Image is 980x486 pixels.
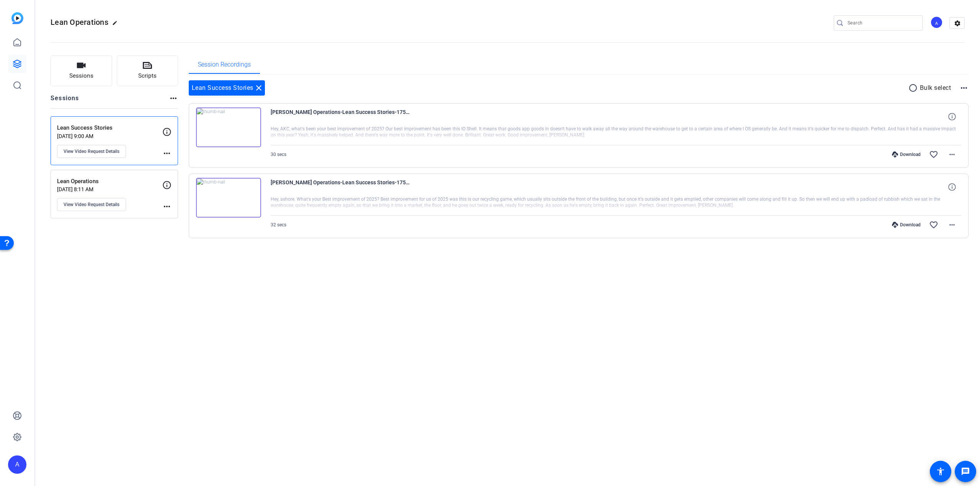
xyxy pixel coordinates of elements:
[64,148,119,154] span: View Video Request Details
[271,222,286,228] span: 32 secs
[64,202,119,208] span: View Video Request Details
[888,151,924,158] div: Download
[8,455,26,474] div: A
[929,220,938,229] mat-icon: favorite_border
[950,18,965,29] mat-icon: settings
[51,94,79,108] h2: Sessions
[271,178,412,196] span: [PERSON_NAME] Operations-Lean Success Stories-1759143250032-webcam
[51,55,112,86] button: Sessions
[57,186,162,192] p: [DATE] 8:11 AM
[57,198,126,211] button: View Video Request Details
[959,83,969,93] mat-icon: more_horiz
[11,12,23,24] img: blue-gradient.svg
[888,222,924,228] div: Download
[947,220,957,229] mat-icon: more_horiz
[920,83,951,93] p: Bulk select
[57,133,162,139] p: [DATE] 9:00 AM
[117,55,178,86] button: Scripts
[961,467,970,476] mat-icon: message
[198,62,251,68] span: Session Recordings
[162,149,171,158] mat-icon: more_horiz
[930,16,944,29] ngx-avatar: Anxiter
[57,177,162,186] p: Lean Operations
[848,18,916,28] input: Search
[930,16,943,29] div: A
[196,178,261,218] img: thumb-nail
[169,94,178,103] mat-icon: more_horiz
[271,152,286,157] span: 30 secs
[57,124,162,132] p: Lean Success Stories
[929,150,938,159] mat-icon: favorite_border
[254,83,263,93] mat-icon: close
[57,145,126,158] button: View Video Request Details
[162,202,171,211] mat-icon: more_horiz
[189,80,265,96] div: Lean Success Stories
[51,18,108,27] span: Lean Operations
[908,83,920,93] mat-icon: radio_button_unchecked
[138,72,157,80] span: Scripts
[69,72,93,80] span: Sessions
[196,107,261,147] img: thumb-nail
[112,20,121,29] mat-icon: edit
[936,467,945,476] mat-icon: accessibility
[947,150,957,159] mat-icon: more_horiz
[271,107,412,126] span: [PERSON_NAME] Operations-Lean Success Stories-1759223447250-webcam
